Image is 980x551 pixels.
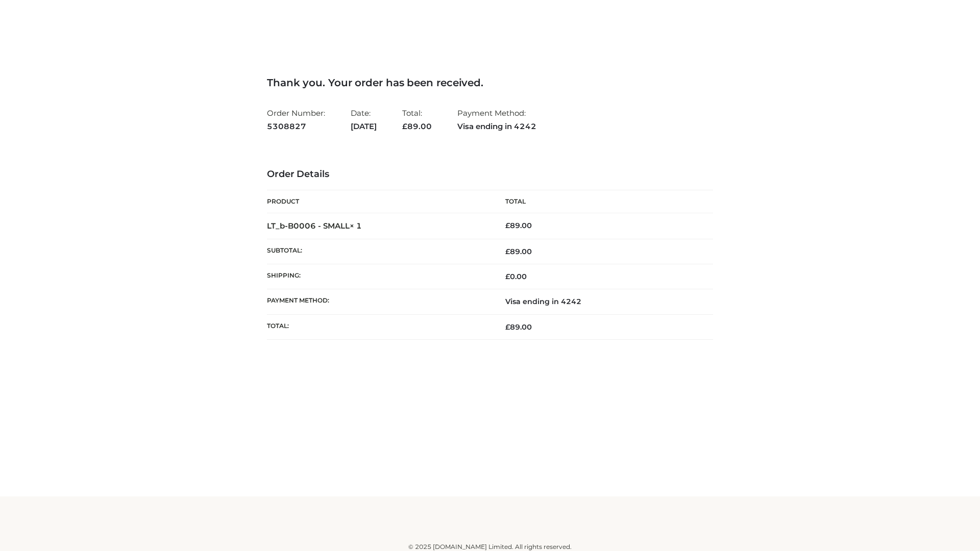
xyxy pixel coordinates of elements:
strong: Visa ending in 4242 [457,120,536,133]
h3: Thank you. Your order has been received. [267,77,713,89]
th: Total: [267,314,490,339]
span: £ [505,247,510,256]
span: 89.00 [505,322,532,332]
th: Total [490,190,713,213]
strong: 5308827 [267,120,325,133]
td: Visa ending in 4242 [490,289,713,314]
h3: Order Details [267,169,713,180]
th: Subtotal: [267,239,490,264]
strong: [DATE] [351,120,377,133]
strong: LT_b-B0006 - SMALL [267,221,362,231]
li: Order Number: [267,104,325,135]
span: £ [505,221,510,230]
th: Product [267,190,490,213]
span: 89.00 [505,247,532,256]
bdi: 89.00 [505,221,532,230]
span: £ [402,121,407,131]
strong: × 1 [350,221,362,231]
span: £ [505,272,510,281]
span: £ [505,322,510,332]
span: 89.00 [402,121,432,131]
li: Payment Method: [457,104,536,135]
li: Date: [351,104,377,135]
th: Payment method: [267,289,490,314]
bdi: 0.00 [505,272,527,281]
li: Total: [402,104,432,135]
th: Shipping: [267,264,490,289]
